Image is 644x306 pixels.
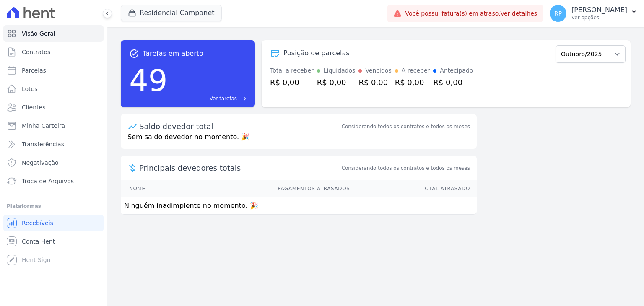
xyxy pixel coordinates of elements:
span: Transferências [22,140,64,148]
div: Vencidos [365,66,391,75]
div: Saldo devedor total [139,121,340,132]
span: Clientes [22,103,45,112]
span: RP [554,10,562,16]
span: Visão Geral [22,29,55,38]
a: Ver detalhes [501,10,538,17]
a: Clientes [3,99,104,116]
div: Antecipado [440,66,473,75]
a: Troca de Arquivos [3,173,104,189]
span: Minha Carteira [22,122,65,130]
div: Total a receber [270,66,314,75]
div: R$ 0,00 [270,77,314,88]
th: Nome [121,180,184,197]
a: Lotes [3,80,104,97]
p: Sem saldo devedor no momento. 🎉 [121,132,477,149]
a: Transferências [3,136,104,153]
span: Contratos [22,48,50,56]
button: Residencial Campanet [121,5,222,21]
p: Ver opções [571,14,627,21]
a: Contratos [3,44,104,60]
p: [PERSON_NAME] [571,6,627,14]
button: RP [PERSON_NAME] Ver opções [543,2,644,25]
span: Ver tarefas [210,95,237,102]
span: task_alt [129,49,139,59]
a: Minha Carteira [3,117,104,134]
a: Parcelas [3,62,104,79]
a: Visão Geral [3,25,104,42]
span: Lotes [22,85,38,93]
div: R$ 0,00 [317,77,356,88]
div: A receber [402,66,430,75]
th: Total Atrasado [350,180,477,197]
a: Negativação [3,154,104,171]
span: Conta Hent [22,237,55,246]
a: Recebíveis [3,215,104,231]
div: R$ 0,00 [433,77,473,88]
span: Considerando todos os contratos e todos os meses [342,164,470,172]
div: 49 [129,59,168,102]
div: R$ 0,00 [395,77,430,88]
span: east [240,96,247,102]
span: Principais devedores totais [139,162,340,174]
div: Posição de parcelas [283,48,350,58]
span: Troca de Arquivos [22,177,74,185]
span: Negativação [22,158,59,167]
div: R$ 0,00 [358,77,391,88]
div: Liquidados [324,66,356,75]
span: Tarefas em aberto [143,49,203,59]
span: Você possui fatura(s) em atraso. [405,9,537,18]
span: Parcelas [22,66,46,75]
div: Considerando todos os contratos e todos os meses [342,123,470,130]
a: Ver tarefas east [171,95,247,102]
th: Pagamentos Atrasados [184,180,351,197]
td: Ninguém inadimplente no momento. 🎉 [121,197,477,215]
span: Recebíveis [22,219,53,227]
div: Plataformas [7,201,100,211]
a: Conta Hent [3,233,104,250]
